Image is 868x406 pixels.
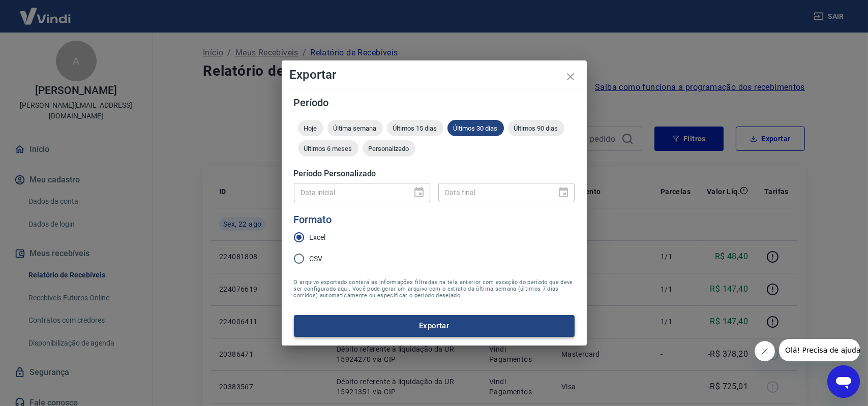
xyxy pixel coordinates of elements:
div: Últimos 6 meses [298,140,358,157]
span: O arquivo exportado conterá as informações filtradas na tela anterior com exceção do período que ... [294,279,575,299]
input: DD/MM/YYYY [438,183,549,202]
div: Última semana [327,120,383,136]
span: Últimos 15 dias [387,124,443,132]
span: Últimos 90 dias [508,124,564,132]
div: Personalizado [363,140,415,157]
h4: Exportar [290,69,579,81]
iframe: Mensagem da empresa [779,339,860,361]
div: Últimos 15 dias [387,120,443,136]
span: Última semana [327,124,383,132]
h5: Período Personalizado [294,169,575,179]
iframe: Fechar mensagem [755,341,775,361]
span: Personalizado [363,145,415,152]
h5: Período [294,98,575,108]
span: CSV [310,254,323,264]
div: Hoje [298,120,323,136]
iframe: Botão para abrir a janela de mensagens [827,365,860,398]
span: Olá! Precisa de ajuda? [6,7,85,15]
span: Últimos 6 meses [298,145,358,152]
button: close [558,65,583,89]
div: Últimos 30 dias [447,120,504,136]
button: Exportar [294,315,575,336]
span: Hoje [298,124,323,132]
legend: Formato [294,212,332,227]
span: Excel [310,232,326,243]
input: DD/MM/YYYY [294,183,405,202]
span: Últimos 30 dias [447,124,504,132]
div: Últimos 90 dias [508,120,564,136]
